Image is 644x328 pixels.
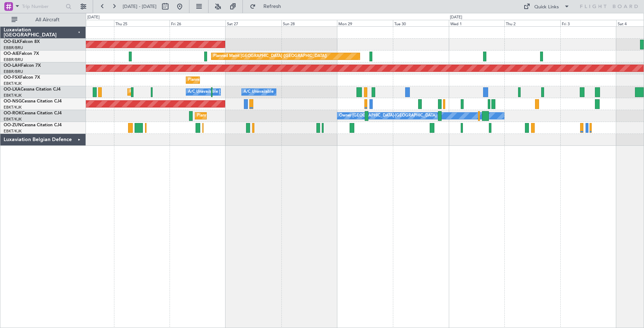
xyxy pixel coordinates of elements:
[520,1,573,12] button: Quick Links
[257,4,288,9] span: Refresh
[450,14,462,21] div: [DATE]
[504,20,560,26] div: Thu 2
[4,52,19,56] span: OO-AIE
[4,99,62,104] a: OO-NSGCessna Citation CJ4
[4,111,62,115] a: OO-ROKCessna Citation CJ4
[225,20,281,26] div: Sat 27
[4,40,40,44] a: OO-ELKFalcon 8X
[4,87,21,92] span: OO-LXA
[337,20,393,26] div: Mon 29
[4,123,62,127] a: OO-ZUNCessna Citation CJ4
[4,69,23,74] a: EBBR/BRU
[4,123,22,127] span: OO-ZUN
[130,87,214,97] div: Planned Maint Kortrijk-[GEOGRAPHIC_DATA]
[4,45,23,51] a: EBBR/BRU
[4,81,22,86] a: EBKT/KJK
[4,75,40,80] a: OO-FSXFalcon 7X
[4,57,23,62] a: EBBR/BRU
[4,105,22,110] a: EBKT/KJK
[213,51,327,62] div: Planned Maint [GEOGRAPHIC_DATA] ([GEOGRAPHIC_DATA])
[4,111,22,115] span: OO-ROK
[22,1,63,12] input: Trip Number
[188,87,322,97] div: A/C Unavailable [GEOGRAPHIC_DATA] ([GEOGRAPHIC_DATA] National)
[449,20,505,26] div: Wed 1
[8,14,78,26] button: All Aircraft
[4,87,61,92] a: OO-LXACessna Citation CJ4
[170,20,225,26] div: Fri 26
[4,52,39,56] a: OO-AIEFalcon 7X
[4,64,21,68] span: OO-LAH
[339,110,437,121] div: Owner [GEOGRAPHIC_DATA]-[GEOGRAPHIC_DATA]
[246,1,290,12] button: Refresh
[4,99,22,104] span: OO-NSG
[58,20,114,26] div: Wed 24
[4,75,20,80] span: OO-FSX
[19,17,76,22] span: All Aircraft
[4,117,22,122] a: EBKT/KJK
[281,20,337,26] div: Sun 28
[4,40,20,44] span: OO-ELK
[4,128,22,134] a: EBKT/KJK
[123,3,157,10] span: [DATE] - [DATE]
[560,20,616,26] div: Fri 3
[4,64,41,68] a: OO-LAHFalcon 7X
[244,87,273,97] div: A/C Unavailable
[197,110,281,121] div: Planned Maint Kortrijk-[GEOGRAPHIC_DATA]
[87,14,100,21] div: [DATE]
[534,4,559,11] div: Quick Links
[188,75,272,86] div: Planned Maint Kortrijk-[GEOGRAPHIC_DATA]
[114,20,170,26] div: Thu 25
[393,20,449,26] div: Tue 30
[4,93,22,98] a: EBKT/KJK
